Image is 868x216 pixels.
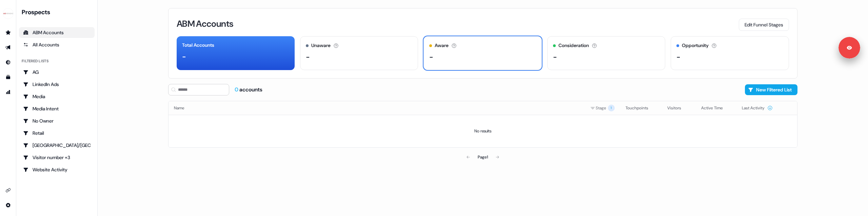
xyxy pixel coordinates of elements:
[23,41,91,48] div: All Accounts
[177,19,233,28] h3: ABM Accounts
[306,52,310,62] div: -
[182,42,214,49] div: Total Accounts
[626,102,656,114] button: Touchpoints
[19,164,95,175] a: Go to Website Activity
[3,42,14,53] a: Go to outbound experience
[3,185,14,196] a: Go to integrations
[701,102,731,114] button: Active Time
[169,115,797,147] td: No results
[23,154,91,161] div: Visitor number +3
[235,86,262,93] div: accounts
[23,166,91,173] div: Website Activity
[19,152,95,163] a: Go to Visitor number +3
[745,84,797,95] button: New Filtered List
[23,93,91,100] div: Media
[311,42,331,49] div: Unaware
[558,42,589,49] div: Consideration
[23,130,91,136] div: Retail
[608,105,615,111] span: 1
[19,128,95,138] a: Go to Retail
[22,58,48,64] div: Filtered lists
[23,29,91,36] div: ABM Accounts
[739,19,789,31] button: Edit Funnel Stages
[590,105,615,111] div: Stage
[182,51,186,62] div: -
[19,27,95,38] a: ABM Accounts
[19,39,95,50] a: All accounts
[435,42,449,49] div: Aware
[23,105,91,112] div: Media Intent
[235,86,239,93] span: 0
[19,79,95,90] a: Go to LinkedIn Ads
[23,142,91,149] div: [GEOGRAPHIC_DATA]/[GEOGRAPHIC_DATA]
[22,8,95,16] div: Prospects
[23,69,91,75] div: AG
[742,102,773,114] button: Last Activity
[3,27,14,38] a: Go to prospects
[23,81,91,88] div: LinkedIn Ads
[23,117,91,124] div: No Owner
[553,52,557,62] div: -
[19,67,95,78] a: Go to AG
[478,154,488,160] div: Page 1
[169,101,585,115] th: Name
[3,57,14,68] a: Go to Inbound
[19,115,95,126] a: Go to No Owner
[3,72,14,83] a: Go to templates
[3,200,14,211] a: Go to integrations
[19,140,95,151] a: Go to USA/Canada
[3,87,14,98] a: Go to attribution
[682,42,709,49] div: Opportunity
[676,52,680,62] div: -
[19,103,95,114] a: Go to Media Intent
[19,91,95,102] a: Go to Media
[429,52,433,62] div: -
[667,102,689,114] button: Visitors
